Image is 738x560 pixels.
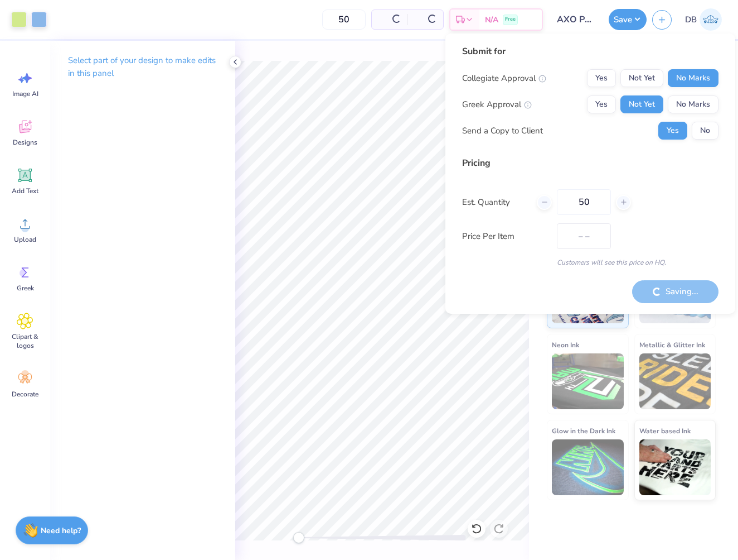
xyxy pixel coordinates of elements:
[7,332,43,350] span: Clipart & logos
[12,186,38,195] span: Add Text
[639,353,711,409] img: Metallic & Glitter Ink
[462,45,718,58] div: Submit for
[692,122,718,140] button: No
[668,69,718,87] button: No Marks
[485,14,498,26] span: N/A
[12,89,38,98] span: Image AI
[680,8,727,31] a: DB
[620,69,663,87] button: Not Yet
[462,125,543,137] div: Send a Copy to Client
[620,95,663,113] button: Not Yet
[13,138,37,147] span: Designs
[68,54,217,80] p: Select part of your design to make edits in this panel
[552,439,624,495] img: Glow in the Dark Ink
[552,353,624,409] img: Neon Ink
[552,425,615,437] span: Glow in the Dark Ink
[41,525,81,536] strong: Need help?
[658,122,687,140] button: Yes
[462,156,718,170] div: Pricing
[587,95,616,113] button: Yes
[700,8,722,31] img: Deneil Betfarhad
[552,339,579,351] span: Neon Ink
[548,8,603,31] input: Untitled Design
[685,13,697,26] span: DB
[668,95,718,113] button: No Marks
[587,69,616,87] button: Yes
[505,16,516,23] span: Free
[462,72,546,85] div: Collegiate Approval
[462,98,532,111] div: Greek Approval
[12,390,38,399] span: Decorate
[639,425,691,437] span: Water based Ink
[609,9,647,30] button: Save
[462,196,528,209] label: Est. Quantity
[293,532,304,543] div: Accessibility label
[462,257,718,267] div: Customers will see this price on HQ.
[14,235,36,244] span: Upload
[557,189,611,215] input: – –
[17,284,34,293] span: Greek
[322,9,366,30] input: – –
[462,230,548,243] label: Price Per Item
[639,439,711,495] img: Water based Ink
[639,339,705,351] span: Metallic & Glitter Ink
